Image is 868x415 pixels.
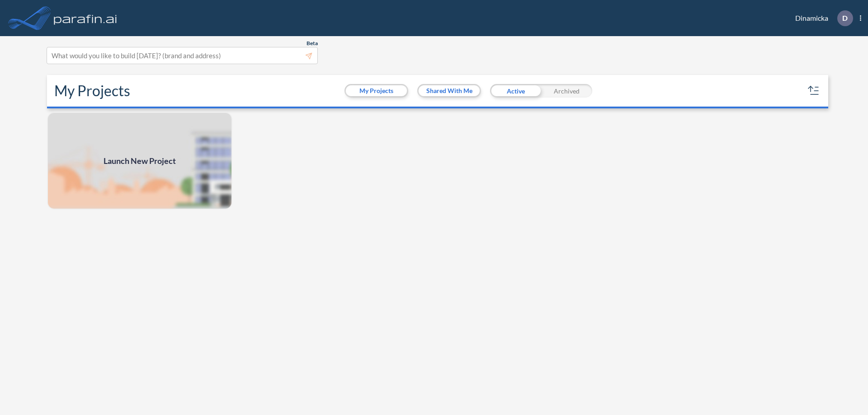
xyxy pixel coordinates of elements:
[842,14,848,22] p: D
[52,9,119,27] img: logo
[782,10,861,26] div: Dinamicka
[104,155,176,167] span: Launch New Project
[346,85,407,96] button: My Projects
[307,40,318,47] span: Beta
[47,112,232,210] img: add
[54,82,130,99] h2: My Projects
[490,84,541,98] div: Active
[807,84,821,98] button: sort
[47,112,232,210] a: Launch New Project
[541,84,592,98] div: Archived
[419,85,480,96] button: Shared With Me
